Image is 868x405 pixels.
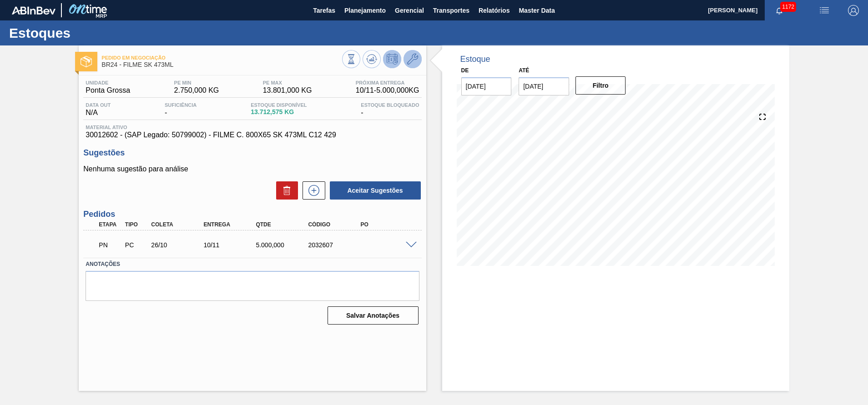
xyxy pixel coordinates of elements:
div: - [358,102,421,117]
div: 5.000,000 [253,241,312,249]
div: 26/10/2025 [149,241,207,249]
span: Suficiência [165,102,197,108]
div: Excluir Sugestões [272,181,298,200]
img: userActions [819,5,830,16]
div: 10/11/2025 [201,241,260,249]
div: Qtde [253,221,312,228]
span: Estoque Disponível [251,102,307,108]
span: Transportes [433,5,469,16]
img: Logout [848,5,859,16]
span: Material ativo [86,125,419,130]
div: Etapa [96,221,124,228]
span: Gerencial [395,5,424,16]
button: Atualizar Gráfico [363,50,381,68]
div: Nova sugestão [298,181,325,200]
p: Nenhuma sugestão para análise [83,165,421,173]
h1: Estoques [9,28,171,38]
button: Desprogramar Estoque [383,50,401,68]
label: Anotações [86,258,419,271]
span: 2.750,000 KG [174,86,219,95]
img: TNhmsLtSVTkK8tSr43FrP2fwEKptu5GPRR3wAAAABJRU5ErkJggg== [12,6,56,15]
span: Relatórios [479,5,510,16]
span: 13.801,000 KG [263,86,312,95]
span: 13.712,575 KG [251,109,307,115]
span: Estoque Bloqueado [361,102,419,108]
div: Código [306,221,364,228]
input: dd/mm/yyyy [519,77,569,95]
div: - [162,102,199,117]
div: Pedido em Negociação [96,235,124,255]
div: Estoque [460,55,490,64]
span: Tarefas [313,5,335,16]
div: Coleta [149,221,207,228]
img: Ícone [81,56,92,67]
label: Até [519,67,529,74]
button: Ir ao Master Data / Geral [404,50,422,68]
input: dd/mm/yyyy [461,77,512,95]
span: 10/11 - 5.000,000 KG [356,86,419,95]
span: PE MIN [174,80,219,85]
h3: Sugestões [83,148,421,158]
span: Pedido em Negociação [101,55,342,60]
div: PO [358,221,417,228]
h3: Pedidos [83,210,421,219]
span: Data out [86,102,111,108]
div: Aceitar Sugestões [325,180,422,200]
span: 30012602 - (SAP Legado: 50799002) - FILME C. 800X65 SK 473ML C12 429 [86,131,419,139]
p: PN [99,241,121,249]
div: N/A [83,102,113,117]
div: 2032607 [306,241,364,249]
span: Ponta Grossa [86,86,130,95]
span: Master Data [519,5,555,16]
span: BR24 - FILME SK 473ML [101,61,342,68]
span: PE MAX [263,80,312,85]
label: De [461,67,469,74]
div: Pedido de Compra [123,241,150,249]
div: Tipo [123,221,150,228]
span: 1172 [780,2,796,12]
span: Unidade [86,80,130,85]
button: Notificações [765,4,794,17]
button: Salvar Anotações [328,306,419,325]
button: Aceitar Sugestões [330,181,421,200]
div: Entrega [201,221,260,228]
button: Filtro [575,76,626,95]
span: Próxima Entrega [356,80,419,85]
span: Planejamento [344,5,386,16]
button: Visão Geral dos Estoques [342,50,360,68]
